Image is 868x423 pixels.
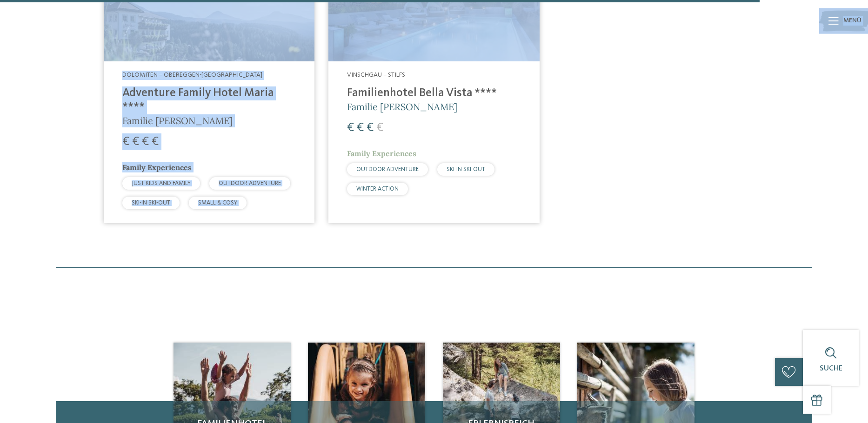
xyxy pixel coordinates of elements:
span: € [367,122,374,134]
span: € [152,136,159,148]
span: Suche [820,365,842,372]
span: € [357,122,364,134]
span: € [132,136,139,148]
span: Dolomiten – Obereggen-[GEOGRAPHIC_DATA] [122,72,262,78]
span: Family Experiences [347,149,416,158]
span: OUTDOOR ADVENTURE [219,180,281,186]
h4: Familienhotel Bella Vista **** [347,86,521,100]
span: Family Experiences [122,163,192,172]
h4: Adventure Family Hotel Maria **** [122,86,296,114]
span: OUTDOOR ADVENTURE [356,166,419,172]
span: SKI-IN SKI-OUT [447,166,485,172]
span: € [376,122,383,134]
span: € [347,122,354,134]
span: Familie [PERSON_NAME] [122,115,233,126]
span: WINTER ACTION [356,186,399,192]
span: Vinschgau – Stilfs [347,72,405,78]
span: Familie [PERSON_NAME] [347,101,457,112]
span: SMALL & COSY [198,200,237,206]
span: € [122,136,129,148]
span: JUST KIDS AND FAMILY [132,180,191,186]
span: € [142,136,149,148]
span: SKI-IN SKI-OUT [132,200,170,206]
